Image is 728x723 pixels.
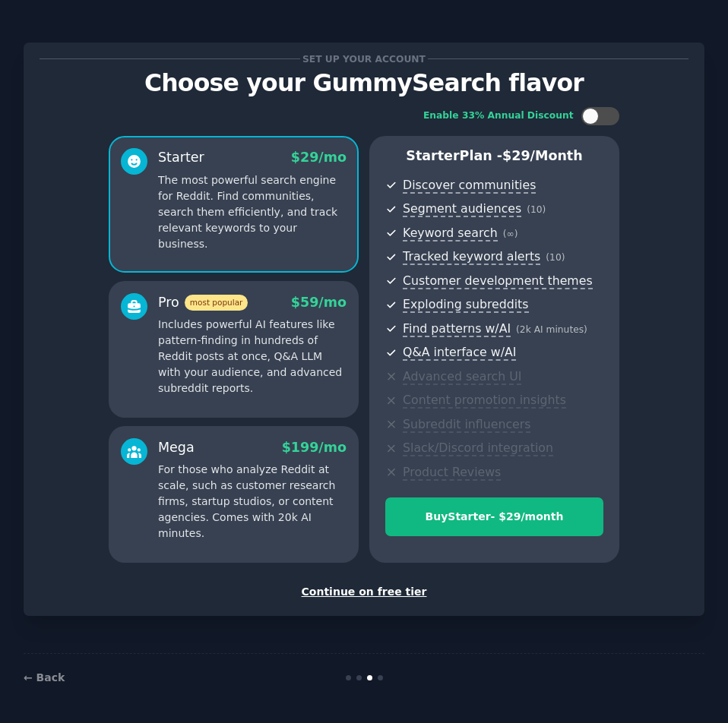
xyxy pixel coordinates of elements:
[403,465,501,481] span: Product Reviews
[158,462,347,541] p: For those who analyze Reddit at scale, such as customer research firms, startup studios, or conte...
[503,229,518,239] span: ( ∞ )
[403,226,498,242] span: Keyword search
[158,317,347,396] p: Includes powerful AI features like pattern-finding in hundreds of Reddit posts at once, Q&A LLM w...
[300,51,429,67] span: Set up your account
[403,297,528,313] span: Exploding subreddits
[403,369,521,385] span: Advanced search UI
[282,440,347,455] span: $ 199 /mo
[502,148,583,163] span: $ 29 /month
[403,178,536,194] span: Discover communities
[40,584,688,600] div: Continue on free tier
[403,201,521,217] span: Segment audiences
[403,249,540,265] span: Tracked keyword alerts
[403,440,553,456] span: Slack/Discord integration
[158,438,195,457] div: Mega
[40,70,688,96] p: Choose your GummySearch flavor
[403,417,530,433] span: Subreddit influencers
[403,393,566,409] span: Content promotion insights
[158,172,347,252] p: The most powerful search engine for Reddit. Find communities, search them efficiently, and track ...
[291,295,347,310] span: $ 59 /mo
[403,273,593,289] span: Customer development themes
[185,295,248,311] span: most popular
[158,148,204,167] div: Starter
[386,509,603,525] div: Buy Starter - $ 29 /month
[385,147,603,166] p: Starter Plan -
[516,324,587,335] span: ( 2k AI minutes )
[291,150,347,165] span: $ 29 /mo
[158,293,248,312] div: Pro
[403,345,516,361] span: Q&A interface w/AI
[403,321,511,337] span: Find patterns w/AI
[423,109,574,123] div: Enable 33% Annual Discount
[24,671,65,684] a: ← Back
[385,497,603,536] button: BuyStarter- $29/month
[546,252,565,263] span: ( 10 )
[527,204,546,215] span: ( 10 )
